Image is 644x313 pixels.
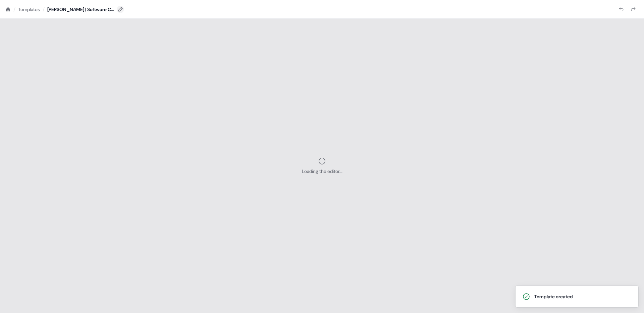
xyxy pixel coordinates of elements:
div: / [13,6,15,13]
div: / [43,6,45,13]
div: Loading the editor... [302,168,342,175]
a: Templates [18,6,40,13]
div: Template created [534,293,573,300]
div: [PERSON_NAME] | Software Copy [47,6,114,13]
